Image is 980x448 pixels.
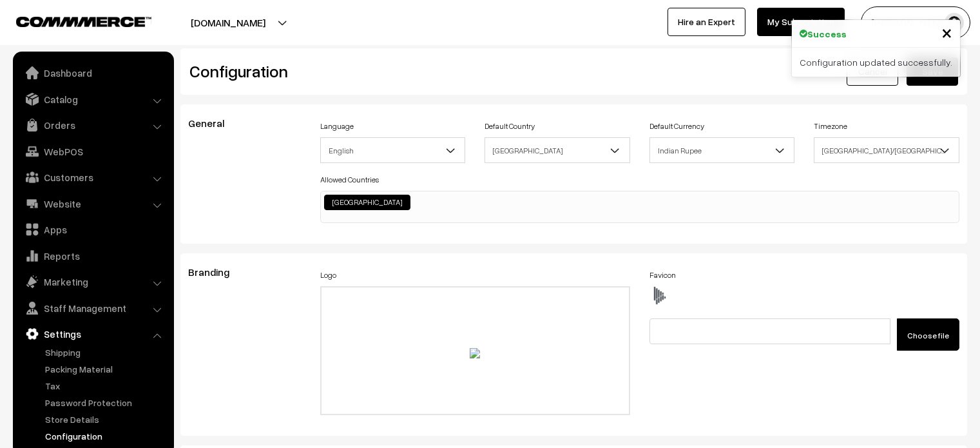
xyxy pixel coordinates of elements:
[16,140,169,163] a: WebPOS
[485,121,535,132] label: Default Country
[188,266,245,278] span: Branding
[649,286,669,306] img: favicon.ico
[941,23,952,42] button: Close
[649,121,704,132] label: Default Currency
[757,8,845,36] a: My Subscription
[16,113,169,137] a: Orders
[320,174,379,186] label: Allowed Countries
[649,269,676,281] label: Favicon
[42,346,169,359] a: Shipping
[16,270,169,293] a: Marketing
[16,166,169,189] a: Customers
[320,137,466,163] span: English
[650,139,794,162] span: Indian Rupee
[16,322,169,346] a: Settings
[941,20,952,44] span: ×
[16,13,129,28] a: COMMMERCE
[861,6,970,39] button: [PERSON_NAME]
[485,139,629,162] span: India
[42,413,169,426] a: Store Details
[485,137,630,163] span: India
[814,139,959,162] span: Asia/Kolkata
[16,192,169,215] a: Website
[814,137,959,163] span: Asia/Kolkata
[16,244,169,268] a: Reports
[945,13,964,32] img: user
[907,331,949,340] span: Choose file
[792,48,960,77] div: Configuration updated successfully.
[320,121,354,132] label: Language
[16,88,169,111] a: Catalog
[42,429,169,443] a: Configuration
[324,195,410,210] li: India
[16,218,169,241] a: Apps
[668,8,745,36] a: Hire an Expert
[42,379,169,393] a: Tax
[189,61,564,81] h2: Configuration
[16,61,169,84] a: Dashboard
[146,6,311,39] button: [DOMAIN_NAME]
[42,362,169,376] a: Packing Material
[188,117,240,130] span: General
[42,396,169,409] a: Password Protection
[16,297,169,320] a: Staff Management
[807,27,847,41] strong: Success
[814,121,847,132] label: Timezone
[321,139,465,162] span: English
[16,17,151,26] img: COMMMERCE
[649,137,795,163] span: Indian Rupee
[320,269,336,281] label: Logo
